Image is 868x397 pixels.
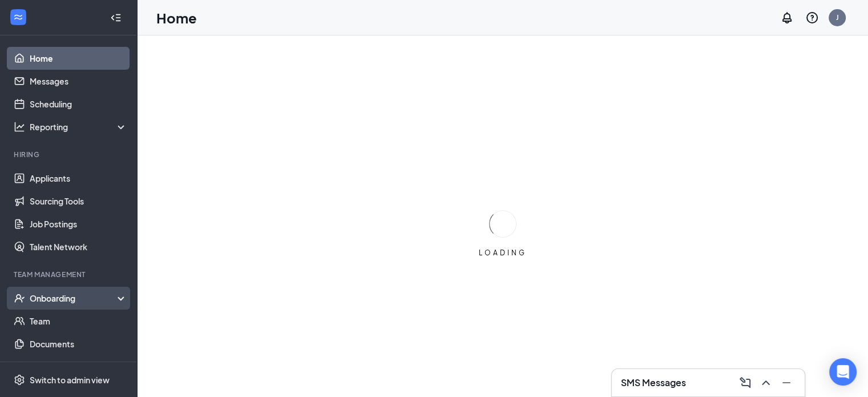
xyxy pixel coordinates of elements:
div: J [836,13,839,22]
a: Home [30,47,127,70]
svg: Minimize [780,376,793,390]
svg: Notifications [780,11,794,25]
div: LOADING [474,248,531,258]
button: Minimize [777,374,796,392]
a: Scheduling [30,93,127,115]
button: ComposeMessage [736,374,754,392]
svg: Collapse [110,12,122,23]
a: Messages [30,70,127,93]
a: Surveys [30,355,127,378]
svg: WorkstreamLogo [13,11,24,23]
svg: ComposeMessage [738,376,752,390]
a: Team [30,310,127,332]
svg: Settings [14,374,25,386]
a: Talent Network [30,235,127,258]
div: Team Management [14,270,125,279]
div: Switch to admin view [30,374,110,386]
a: Sourcing Tools [30,190,127,212]
svg: UserCheck [14,292,25,304]
a: Job Postings [30,212,127,235]
button: ChevronUp [757,374,775,392]
svg: QuestionInfo [805,11,819,25]
div: Onboarding [30,292,118,304]
div: Open Intercom Messenger [829,358,857,386]
svg: Analysis [14,121,25,133]
svg: ChevronUp [759,376,773,390]
div: Reporting [30,121,128,133]
h1: Home [156,8,197,27]
div: Hiring [14,150,125,159]
a: Documents [30,332,127,355]
h3: SMS Messages [621,376,686,389]
a: Applicants [30,167,127,190]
